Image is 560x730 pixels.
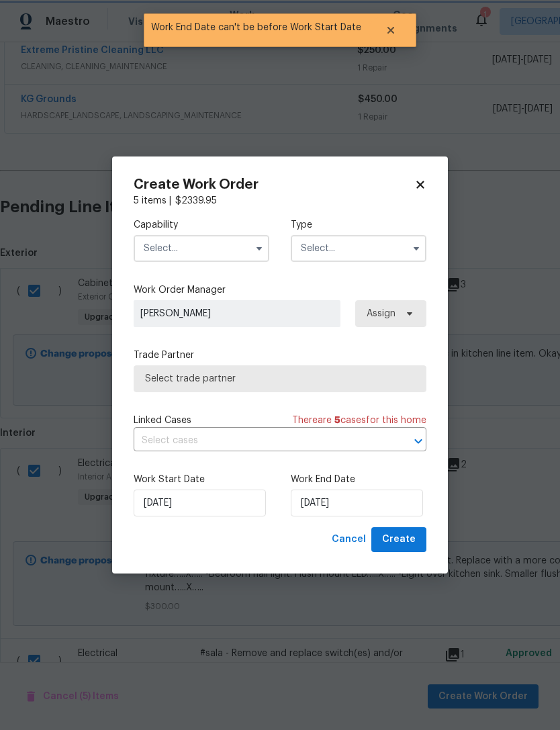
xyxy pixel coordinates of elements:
input: Select cases [134,430,389,451]
h2: Create Work Order [134,178,414,191]
label: Capability [134,218,269,232]
label: Work Order Manager [134,283,426,297]
button: Show options [408,240,424,257]
span: $ 2339.95 [175,196,217,206]
button: Close [369,17,413,44]
button: Open [409,432,428,451]
button: Cancel [326,527,371,552]
button: Create [371,527,426,552]
label: Type [291,218,426,232]
span: 5 [334,416,340,425]
input: M/D/YYYY [134,490,266,516]
div: 5 items | [134,194,426,208]
span: Linked Cases [134,414,191,427]
span: Select trade partner [145,372,415,385]
input: Select... [134,235,269,262]
span: Work End Date can't be before Work Start Date [144,13,369,42]
input: M/D/YYYY [291,490,423,516]
button: Show options [251,240,267,257]
span: Create [382,531,416,548]
span: Cancel [332,531,366,548]
span: There are case s for this home [292,414,426,427]
span: Assign [367,307,395,320]
label: Trade Partner [134,349,426,362]
label: Work End Date [291,473,426,486]
label: Work Start Date [134,473,269,486]
input: Select... [291,235,426,262]
span: [PERSON_NAME] [140,307,334,320]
